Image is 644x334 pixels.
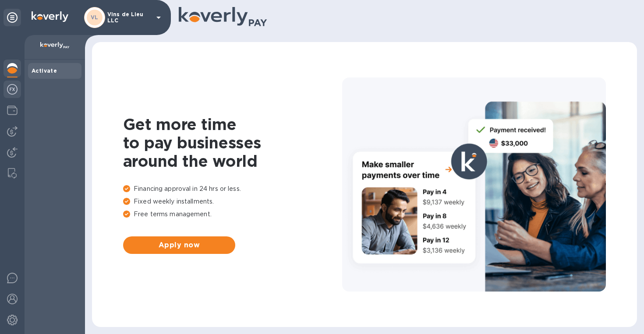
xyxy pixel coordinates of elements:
[91,14,99,21] b: VL
[32,11,68,22] img: Logo
[7,105,18,116] img: Wallets
[107,11,151,24] p: Vins de Lieu LLC
[123,210,342,219] p: Free terms management.
[4,9,21,26] div: Unpin categories
[123,197,342,206] p: Fixed weekly installments.
[123,184,342,193] p: Financing approval in 24 hrs or less.
[123,236,235,254] button: Apply now
[130,240,228,250] span: Apply now
[32,67,57,74] b: Activate
[123,115,342,170] h1: Get more time to pay businesses around the world
[7,84,18,95] img: Foreign exchange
